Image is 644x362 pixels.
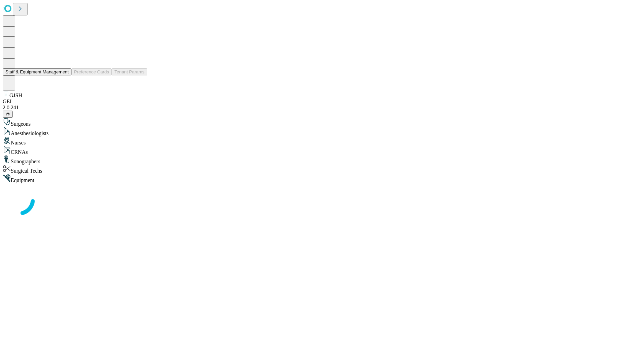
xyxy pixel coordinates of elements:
[3,99,641,105] div: GEI
[3,105,641,111] div: 2.0.241
[3,127,641,136] div: Anesthesiologists
[3,111,13,118] button: @
[112,68,147,75] button: Tenant Params
[9,93,22,98] span: GJSH
[5,112,10,117] span: @
[3,118,641,127] div: Surgeons
[3,174,641,183] div: Equipment
[71,68,112,75] button: Preference Cards
[3,146,641,155] div: CRNAs
[3,136,641,146] div: Nurses
[3,165,641,174] div: Surgical Techs
[3,155,641,165] div: Sonographers
[3,68,71,75] button: Staff & Equipment Management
